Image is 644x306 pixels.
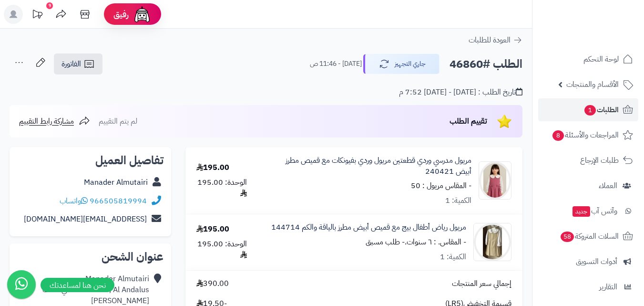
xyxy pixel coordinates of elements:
div: الوحدة: 195.00 [196,239,247,261]
a: لوحة التحكم [538,48,638,71]
span: المراجعات والأسئلة [552,128,619,142]
div: الكمية: 1 [445,195,471,206]
a: تحديثات المنصة [25,5,49,26]
span: التقارير [599,280,617,294]
span: طلبات الإرجاع [580,154,619,167]
a: طلبات الإرجاع [538,149,638,172]
a: مشاركة رابط التقييم [19,116,90,127]
span: 58 [561,232,574,242]
a: التقارير [538,275,638,298]
div: 195.00 [196,224,229,235]
span: لوحة التحكم [583,53,619,66]
span: السلات المتروكة [560,230,619,243]
a: مريول رياض أطفال بيج مع قميص أبيض مطرز بالياقة والكم 144714 [271,222,466,233]
span: لم يتم التقييم [99,116,137,127]
img: ai-face.png [133,5,152,24]
small: - المقاس مريول : 50 [411,180,471,191]
button: جاري التجهيز [363,54,440,74]
small: [DATE] - 11:46 ص [310,59,362,69]
span: تقييم الطلب [450,116,487,127]
a: واتساب [60,195,88,207]
span: الأقسام والمنتجات [566,78,619,91]
span: وآتس آب [572,204,617,218]
span: رفيق [113,9,129,20]
span: الطلبات [583,103,619,116]
div: 195.00 [196,162,229,173]
span: جديد [572,206,590,217]
div: الكمية: 1 [440,252,466,263]
a: الطلبات1 [538,98,638,121]
span: مشاركة رابط التقييم [19,116,74,127]
a: العودة للطلبات [469,34,522,46]
a: أدوات التسويق [538,250,638,273]
span: العودة للطلبات [469,34,511,46]
a: مريول مدرسي وردي قطعتين مريول وردي بفيونكات مع قميص مطرز أبيض 240421 [269,155,471,177]
small: - المقاس. : ٦ سنوات.- طلب مسبق [366,236,466,248]
img: 1753774187-IMG_1979-90x90.jpeg [474,223,511,261]
span: 390.00 [196,278,229,289]
a: المراجعات والأسئلة8 [538,124,638,147]
a: السلات المتروكة58 [538,225,638,248]
span: إجمالي سعر المنتجات [452,278,511,289]
img: 1752852067-1000412619-90x90.jpg [479,161,511,200]
h2: عنوان الشحن [17,251,164,263]
a: 966505819994 [90,195,147,207]
a: العملاء [538,174,638,197]
span: الفاتورة [61,58,81,70]
div: تاريخ الطلب : [DATE] - [DATE] 7:52 م [399,87,522,98]
span: أدوات التسويق [576,255,617,268]
a: Manader Almutairi [84,177,148,188]
img: logo-2.png [579,27,635,47]
a: الفاتورة [54,53,102,74]
span: 8 [552,130,564,141]
h2: تفاصيل العميل [17,155,164,166]
div: الوحدة: 195.00 [196,177,247,199]
span: 1 [584,105,596,116]
span: العملاء [599,179,617,192]
div: 9 [46,2,53,9]
a: [EMAIL_ADDRESS][DOMAIN_NAME] [24,213,147,225]
a: وآتس آبجديد [538,200,638,222]
h2: الطلب #46860 [450,54,522,74]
